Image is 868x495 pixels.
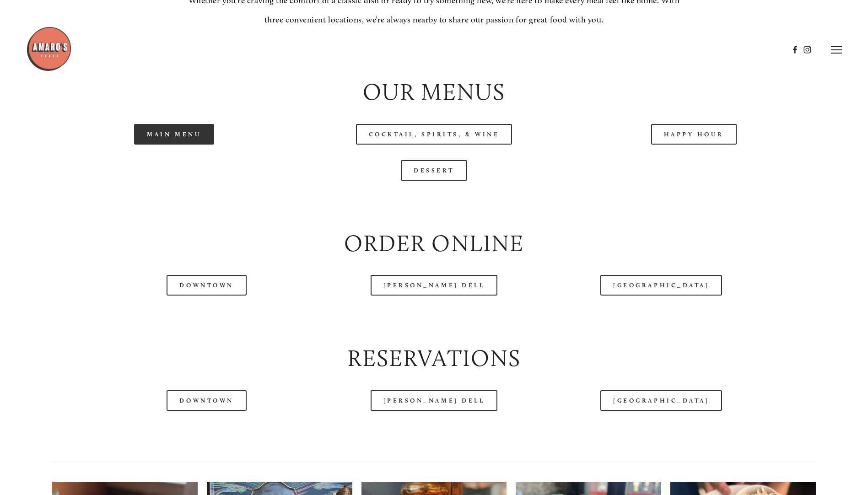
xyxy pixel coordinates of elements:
a: Cocktail, Spirits, & Wine [356,124,512,145]
a: [PERSON_NAME] Dell [371,275,498,296]
h2: Reservations [52,342,816,375]
img: Amaro's Table [26,26,72,72]
h2: Order Online [52,227,816,260]
a: [GEOGRAPHIC_DATA] [600,390,722,411]
a: Happy Hour [651,124,737,145]
a: [PERSON_NAME] Dell [371,390,498,411]
a: Main Menu [134,124,214,145]
a: Downtown [167,275,246,296]
a: Dessert [401,160,467,181]
a: [GEOGRAPHIC_DATA] [600,275,722,296]
a: Downtown [167,390,246,411]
